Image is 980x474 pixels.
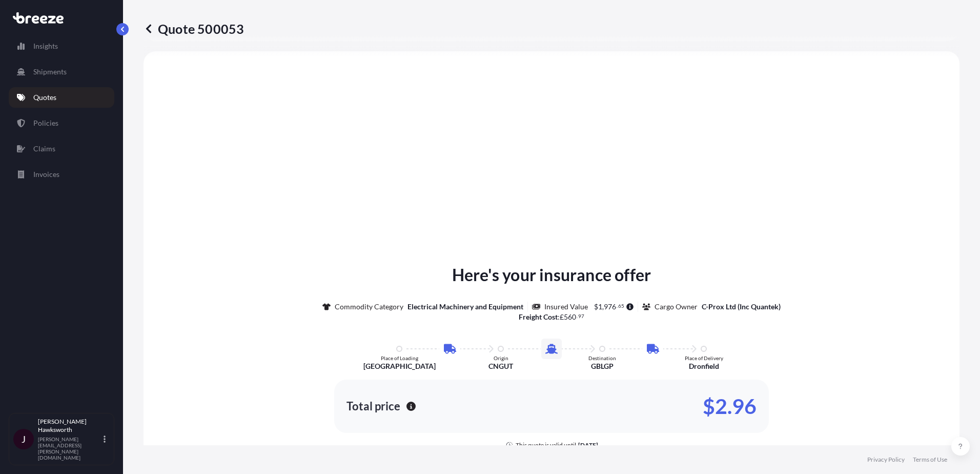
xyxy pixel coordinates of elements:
[544,302,588,312] p: Insured Value
[9,164,114,185] a: Invoices
[516,441,576,449] p: This quote is valid until
[655,302,698,312] p: Cargo Owner
[591,361,614,371] p: GBLGP
[488,361,513,371] p: CNGUT
[144,21,244,37] p: Quote 500053
[577,314,578,318] span: .
[9,87,114,108] a: Quotes
[407,302,523,312] p: Electrical Machinery and Equipment
[519,312,558,321] b: Freight Cost
[381,355,418,361] p: Place of Loading
[363,361,436,371] p: [GEOGRAPHIC_DATA]
[38,418,101,434] p: [PERSON_NAME] Hawksworth
[9,113,114,133] a: Policies
[22,434,26,444] span: J
[9,62,114,82] a: Shipments
[689,361,719,371] p: Dronfield
[618,304,624,308] span: 65
[594,303,598,310] span: $
[685,355,723,361] p: Place of Delivery
[578,441,598,449] p: [DATE]
[598,303,602,310] span: 1
[346,401,400,411] p: Total price
[38,436,101,461] p: [PERSON_NAME][EMAIL_ADDRESS][PERSON_NAME][DOMAIN_NAME]
[494,355,508,361] p: Origin
[617,304,618,308] span: .
[33,67,67,77] p: Shipments
[335,302,403,312] p: Commodity Category
[604,303,616,310] span: 976
[588,355,616,361] p: Destination
[33,92,56,103] p: Quotes
[9,36,114,56] a: Insights
[33,118,58,128] p: Policies
[560,313,564,321] span: £
[33,144,55,154] p: Claims
[702,302,781,312] p: C-Prox Ltd (Inc Quantek)
[913,456,947,464] a: Terms of Use
[33,169,59,180] p: Invoices
[578,314,584,318] span: 97
[452,263,651,287] p: Here's your insurance offer
[33,41,58,51] p: Insights
[703,398,757,414] p: $2.96
[564,313,576,321] span: 560
[519,312,584,322] p: :
[9,139,114,159] a: Claims
[867,456,905,464] a: Privacy Policy
[602,303,604,310] span: ,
